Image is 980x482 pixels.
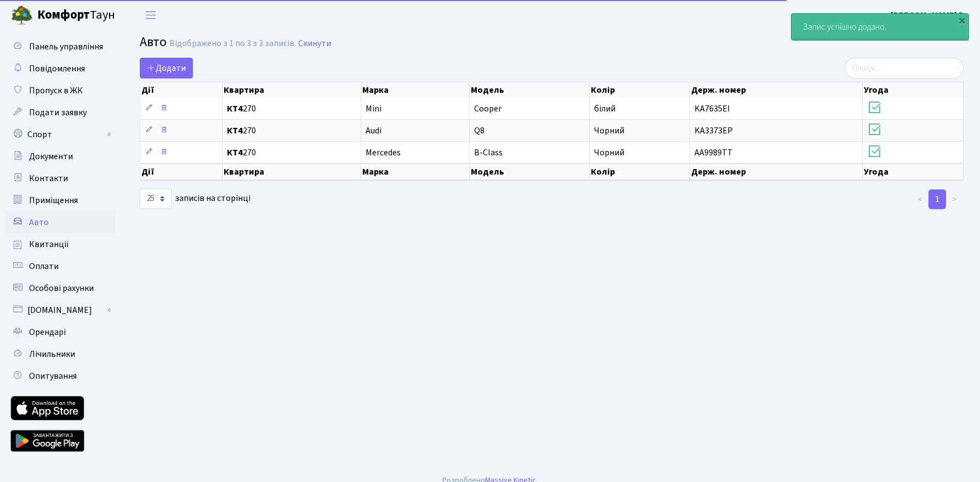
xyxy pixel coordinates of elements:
th: Дії [140,82,223,98]
div: Запис успішно додано. [791,14,968,40]
div: Відображено з 1 по 3 з 3 записів. [169,38,296,49]
button: Переключити навігацію [137,6,164,24]
label: записів на сторінці [140,188,250,209]
span: 270 [227,104,357,113]
span: Опитування [29,370,77,382]
a: [DOMAIN_NAME] [5,299,115,321]
a: Орендарі [5,321,115,343]
a: Опитування [5,365,115,387]
a: Скинути [298,38,331,49]
select: записів на сторінці [140,188,172,209]
span: Mercedes [366,147,401,159]
span: KA3373EP [694,125,733,137]
span: Авто [140,32,167,52]
span: Cooper [474,103,502,115]
a: Повідомлення [5,58,115,80]
a: Оплати [5,255,115,277]
th: Колір [590,82,690,98]
a: Пропуск в ЖК [5,80,115,102]
b: [PERSON_NAME] В. [891,9,967,21]
span: KA7635EI [694,103,730,115]
th: Квартира [223,164,362,180]
a: Документи [5,145,115,167]
span: Додати [147,62,186,74]
span: Q8 [474,125,485,137]
th: Модель [470,82,590,98]
b: Комфорт [37,6,90,24]
span: 270 [227,126,357,135]
th: Модель [470,164,590,180]
span: Квитанції [29,238,69,250]
a: Контакти [5,167,115,189]
th: Держ. номер [690,164,863,180]
img: logo.png [11,4,33,26]
a: Авто [5,211,115,233]
span: Лічильники [29,348,75,360]
div: × [956,15,967,26]
a: Панель управління [5,36,115,58]
span: Приміщення [29,194,78,206]
a: 1 [928,189,946,209]
a: Додати [140,58,193,79]
th: Марка [361,164,469,180]
span: AA9989TT [694,147,733,159]
b: КТ4 [227,147,243,159]
span: Документи [29,150,73,162]
span: Оплати [29,260,59,272]
span: Mini [366,103,381,115]
span: Авто [29,216,49,228]
th: Дії [140,164,223,180]
input: Пошук... [845,58,964,79]
a: Спорт [5,124,115,145]
span: Таун [37,6,115,25]
span: B-Class [474,147,503,159]
b: КТ4 [227,103,243,115]
span: Подати заявку [29,107,87,119]
span: білий [594,103,616,115]
a: Особові рахунки [5,277,115,299]
span: Орендарі [29,326,66,338]
th: Угода [863,164,964,180]
th: Колір [590,164,690,180]
a: Квитанції [5,233,115,255]
span: 270 [227,148,357,157]
th: Держ. номер [690,82,863,98]
span: Чорний [594,147,624,159]
a: Приміщення [5,189,115,211]
th: Квартира [223,82,362,98]
th: Угода [863,82,964,98]
span: Audi [366,125,381,137]
span: Панель управління [29,41,103,53]
span: Контакти [29,172,68,184]
a: Подати заявку [5,102,115,124]
b: КТ4 [227,125,243,137]
span: Чорний [594,125,624,137]
span: Особові рахунки [29,282,94,294]
th: Марка [361,82,469,98]
span: Пропуск в ЖК [29,85,83,97]
a: Лічильники [5,343,115,365]
span: Повідомлення [29,63,85,75]
a: [PERSON_NAME] В. [891,9,967,22]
